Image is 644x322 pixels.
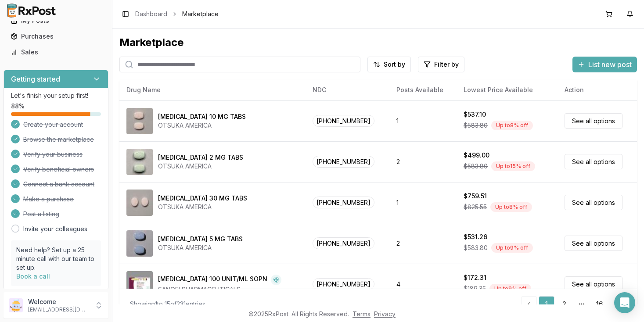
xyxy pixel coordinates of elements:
div: OTSUKA AMERICA [158,121,246,130]
th: Drug Name [119,79,306,100]
nav: breadcrumb [135,10,219,18]
img: Abilify 10 MG TABS [126,108,153,134]
div: [MEDICAL_DATA] 30 MG TABS [158,194,247,203]
a: See all options [565,195,622,210]
span: [PHONE_NUMBER] [313,237,374,249]
div: Up to 8 % off [490,202,532,212]
a: Dashboard [135,10,167,18]
img: Abilify 30 MG TABS [126,190,153,216]
span: Browse the marketplace [23,135,94,144]
div: Showing 1 to 15 of 231 entries [130,300,205,308]
span: Verify your business [23,150,83,159]
span: Make a purchase [23,195,74,204]
img: User avatar [9,298,23,312]
td: 1 [389,182,457,223]
div: [MEDICAL_DATA] 100 UNIT/ML SOPN [158,275,267,285]
span: Connect a bank account [23,180,94,189]
th: NDC [306,79,389,100]
div: SANOFI PHARMACEUTICALS [158,285,281,294]
td: 2 [389,141,457,182]
img: Abilify 5 MG TABS [126,230,153,257]
a: Go to next page [609,296,626,312]
span: Post a listing [23,210,59,218]
div: $759.51 [464,192,487,200]
p: Let's finish your setup first! [11,91,101,100]
div: Up to 9 % off [489,284,531,293]
div: Up to 9 % off [491,243,533,253]
a: See all options [565,113,622,129]
img: RxPost Logo [4,4,60,18]
span: List new post [588,59,632,70]
button: Sales [4,45,108,59]
div: OTSUKA AMERICA [158,162,243,171]
a: Terms [353,310,371,318]
p: Need help? Set up a 25 minute call with our team to set up. [16,246,96,272]
span: $583.80 [464,121,488,130]
a: See all options [565,154,622,169]
div: $499.00 [464,151,489,160]
span: [PHONE_NUMBER] [313,156,374,168]
span: $189.35 [464,284,486,293]
a: Privacy [374,310,396,318]
span: $583.80 [464,243,488,252]
div: Marketplace [119,36,637,50]
div: Up to 15 % off [491,161,535,171]
div: Open Intercom Messenger [614,292,635,313]
img: Admelog SoloStar 100 UNIT/ML SOPN [126,271,153,297]
span: 88 % [11,102,25,111]
button: Filter by [418,57,464,72]
th: Action [558,79,637,100]
span: Filter by [434,60,459,69]
div: $531.26 [464,233,487,241]
span: Create your account [23,120,83,129]
p: [EMAIL_ADDRESS][DOMAIN_NAME] [28,306,89,313]
div: Up to 8 % off [491,121,533,130]
a: List new post [572,61,637,70]
span: $825.55 [464,203,487,211]
div: Purchases [11,32,101,41]
div: OTSUKA AMERICA [158,243,243,252]
span: [PHONE_NUMBER] [313,115,374,127]
span: $583.80 [464,162,488,171]
nav: pagination [521,296,626,312]
div: OTSUKA AMERICA [158,203,247,211]
td: 1 [389,100,457,141]
a: 1 [539,296,554,312]
span: Marketplace [182,10,219,18]
td: 2 [389,223,457,264]
button: Purchases [4,29,108,43]
h3: Getting started [11,74,60,84]
div: [MEDICAL_DATA] 5 MG TABS [158,235,243,243]
span: [PHONE_NUMBER] [313,197,374,208]
div: $537.10 [464,110,486,119]
button: Sort by [367,57,411,72]
a: Purchases [7,29,105,44]
div: [MEDICAL_DATA] 2 MG TABS [158,153,243,162]
th: Lowest Price Available [457,79,558,100]
button: List new post [572,57,637,72]
a: Invite your colleagues [23,225,87,233]
a: See all options [565,276,622,292]
td: 4 [389,264,457,304]
a: Book a call [16,272,50,280]
div: [MEDICAL_DATA] 10 MG TABS [158,112,246,121]
a: Sales [7,44,105,60]
div: Sales [11,48,101,57]
a: 16 [591,296,607,312]
a: 2 [556,296,572,312]
img: Abilify 2 MG TABS [126,149,153,175]
span: Verify beneficial owners [23,165,94,174]
span: [PHONE_NUMBER] [313,278,374,290]
a: See all options [565,236,622,251]
span: Sort by [384,60,405,69]
th: Posts Available [389,79,457,100]
p: Welcome [28,297,89,306]
div: $172.31 [464,273,486,282]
